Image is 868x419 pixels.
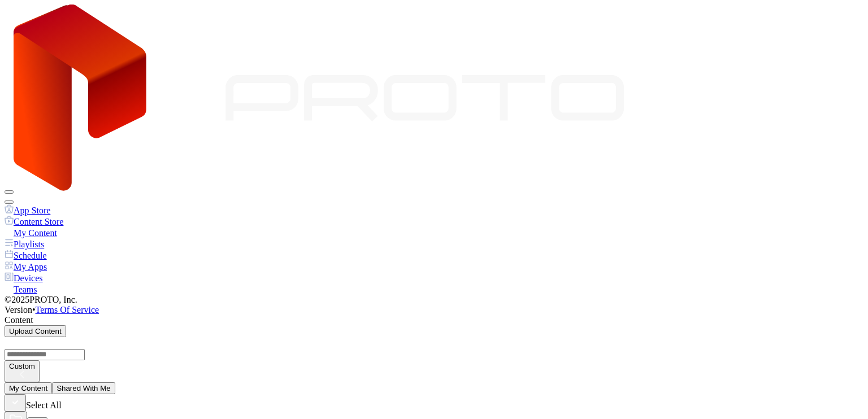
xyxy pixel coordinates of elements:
a: Devices [5,272,863,283]
div: Content [5,315,863,325]
a: Playlists [5,238,863,250]
a: Content Store [5,216,863,227]
span: Select All [26,400,62,410]
a: Teams [5,283,863,295]
div: Upload Content [9,327,62,335]
a: My Apps [5,261,863,272]
a: Schedule [5,250,863,261]
button: Shared With Me [52,382,115,394]
button: Upload Content [5,325,66,337]
a: My Content [5,227,863,238]
span: Version • [5,305,36,315]
div: © 2025 PROTO, Inc. [5,295,863,305]
a: App Store [5,204,863,216]
a: Terms Of Service [36,305,99,315]
div: Custom [9,362,35,370]
button: My Content [5,382,52,394]
button: Custom [5,360,40,382]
